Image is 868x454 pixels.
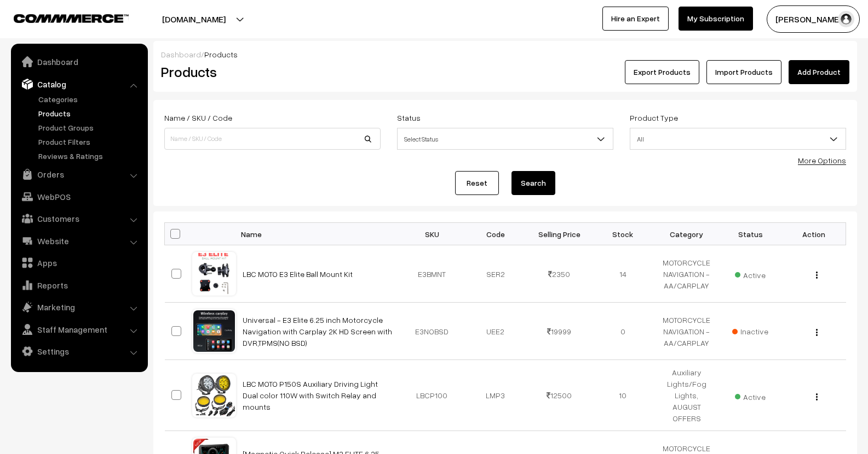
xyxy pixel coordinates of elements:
td: MOTORCYCLE NAVIGATION - AA/CARPLAY [655,303,718,360]
a: My Subscription [679,7,753,31]
a: Categories [36,93,144,105]
a: Add Product [789,60,849,84]
a: Dashboard [14,52,144,72]
a: LBC MOTO P150S Auxiliary Driving Light Dual color 110W with Switch Relay and mounts [243,379,378,411]
a: Customers [14,209,144,228]
img: COMMMERCE [14,14,129,22]
span: Active [735,388,766,403]
a: Website [14,231,144,251]
button: [DOMAIN_NAME] [124,5,264,33]
button: Export Products [625,60,699,84]
a: Marketing [14,297,144,317]
td: 14 [591,245,654,303]
img: Menu [816,272,818,279]
th: Stock [591,223,654,245]
th: Code [464,223,527,245]
a: Settings [14,341,144,361]
a: COMMMERCE [14,11,110,24]
div: / [161,49,849,60]
a: Orders [14,164,144,184]
td: 2350 [527,245,591,303]
img: Menu [816,329,818,336]
a: Reviews & Ratings [36,150,144,162]
td: 12500 [527,360,591,431]
td: 10 [591,360,654,431]
td: 0 [591,303,654,360]
a: More Options [798,156,846,165]
a: Catalog [14,74,144,94]
span: Select Status [397,128,613,150]
a: Apps [14,253,144,273]
input: Name / SKU / Code [164,128,381,150]
td: E3BMNT [400,245,464,303]
a: Reset [455,171,499,195]
td: UEE2 [464,303,527,360]
span: Select Status [398,129,613,149]
span: All [630,128,846,150]
img: Menu [816,393,818,400]
td: Auxiliary Lights/Fog Lights, AUGUST OFFERS [655,360,718,431]
a: Universal - E3 Elite 6.25 inch Motorcycle Navigation with Carplay 2K HD Screen with DVR,TPMS(NO BSD) [243,315,392,347]
td: LBCP100 [400,360,464,431]
a: Product Filters [36,136,144,148]
span: Products [204,50,238,59]
a: LBC MOTO E3 Elite Ball Mount Kit [243,269,353,279]
span: All [630,129,846,149]
button: Search [511,171,555,195]
td: LMP3 [464,360,527,431]
td: SER2 [464,245,527,303]
button: [PERSON_NAME] [767,5,860,33]
span: Inactive [732,326,768,337]
a: Staff Management [14,320,144,339]
a: Hire an Expert [602,7,669,31]
a: Products [36,108,144,119]
a: Reports [14,275,144,295]
a: Import Products [706,60,781,84]
label: Product Type [630,112,678,123]
th: SKU [400,223,464,245]
th: Name [236,223,400,245]
span: Active [735,267,766,281]
td: 19999 [527,303,591,360]
h2: Products [161,63,380,80]
img: user [838,11,854,27]
td: MOTORCYCLE NAVIGATION - AA/CARPLAY [655,245,718,303]
th: Selling Price [527,223,591,245]
th: Status [718,223,782,245]
a: WebPOS [14,187,144,207]
td: E3NOBSD [400,303,464,360]
label: Status [397,112,421,123]
a: Dashboard [161,50,201,59]
th: Action [782,223,846,245]
th: Category [655,223,718,245]
a: Product Groups [36,122,144,133]
label: Name / SKU / Code [164,112,232,123]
